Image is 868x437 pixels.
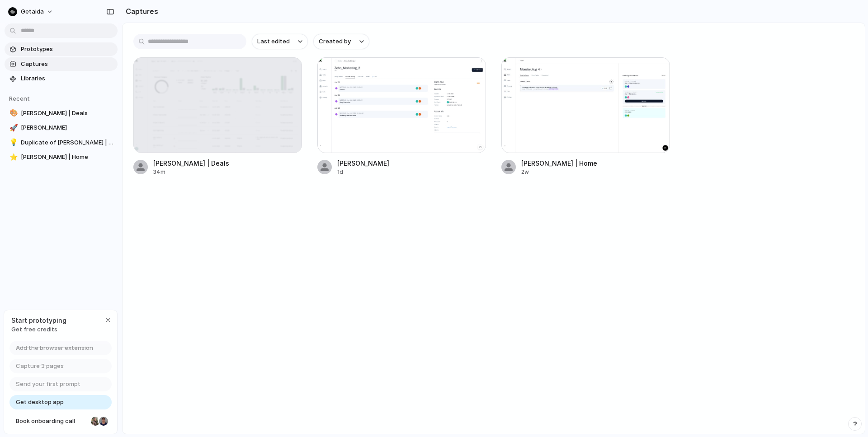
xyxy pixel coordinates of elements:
[252,34,308,49] button: Last edited
[16,398,64,407] span: Get desktop app
[521,158,597,168] div: [PERSON_NAME] | Home
[5,107,118,120] a: 🎨[PERSON_NAME] | Deals
[9,395,112,409] a: Get desktop app
[5,42,118,56] a: Prototypes
[337,168,389,176] div: 1d
[21,138,114,147] span: Duplicate of [PERSON_NAME] | Home
[21,109,114,118] span: [PERSON_NAME] | Deals
[9,108,16,118] div: 🎨
[21,123,114,132] span: [PERSON_NAME]
[9,152,16,163] div: ⭐
[153,158,229,168] div: [PERSON_NAME] | Deals
[9,137,16,148] div: 💡
[9,123,16,133] div: 🚀
[257,37,290,46] span: Last edited
[21,45,114,54] span: Prototypes
[98,416,109,427] div: Christian Iacullo
[11,325,66,334] span: Get free credits
[21,153,114,162] span: [PERSON_NAME] | Home
[8,123,17,132] button: 🚀
[319,37,351,46] span: Created by
[5,57,118,71] a: Captures
[521,168,597,176] div: 2w
[9,414,112,428] a: Book onboarding call
[122,6,158,17] h2: Captures
[16,417,87,426] span: Book onboarding call
[5,72,118,85] a: Libraries
[5,136,118,149] a: 💡Duplicate of [PERSON_NAME] | Home
[16,362,64,371] span: Capture 3 pages
[21,60,114,69] span: Captures
[9,95,30,102] span: Recent
[8,138,17,147] button: 💡
[8,109,17,118] button: 🎨
[21,7,44,16] span: getaida
[5,5,58,19] button: getaida
[313,34,369,49] button: Created by
[16,380,80,389] span: Send your first prompt
[5,150,118,164] a: ⭐[PERSON_NAME] | Home
[8,153,17,162] button: ⭐
[90,416,101,427] div: Nicole Kubica
[337,158,389,168] div: [PERSON_NAME]
[153,168,229,176] div: 34m
[16,344,93,353] span: Add the browser extension
[21,74,114,83] span: Libraries
[5,121,118,135] a: 🚀[PERSON_NAME]
[11,316,66,325] span: Start prototyping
